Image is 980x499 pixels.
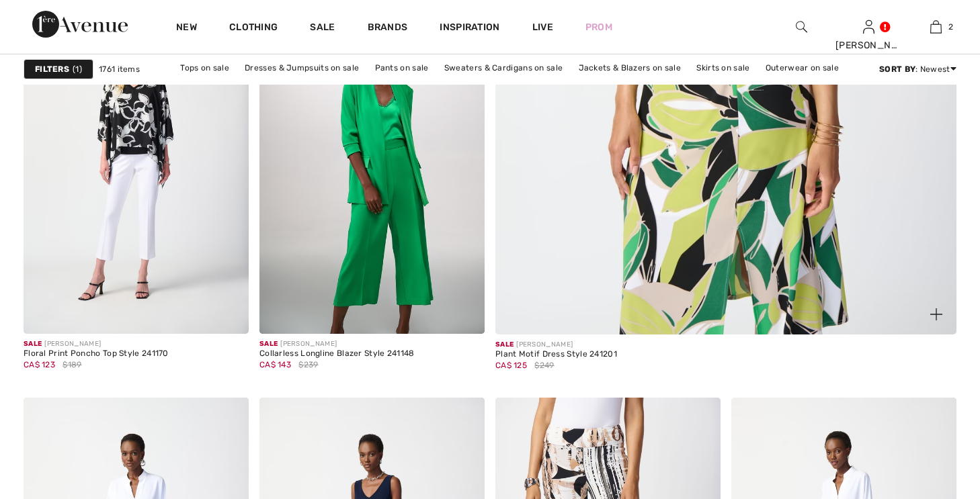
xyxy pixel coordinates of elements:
a: Live [532,20,553,34]
span: $249 [534,359,554,371]
a: New [176,21,197,36]
span: CA$ 125 [495,361,527,370]
div: [PERSON_NAME] [24,339,169,349]
a: Sign In [863,20,874,33]
span: $189 [63,359,81,371]
span: Sale [259,340,278,348]
img: 1ère Avenue [32,11,128,38]
img: My Info [863,19,874,35]
a: Sale [310,21,335,36]
strong: Sort By [879,64,915,74]
span: Sale [495,341,514,349]
div: [PERSON_NAME] [259,339,415,349]
span: Sale [24,340,42,348]
span: CA$ 123 [24,360,55,369]
span: Inspiration [440,21,499,36]
a: Prom [585,20,612,34]
a: Dresses & Jumpsuits on sale [238,59,366,77]
a: Jackets & Blazers on sale [572,59,688,77]
a: Clothing [229,21,278,36]
img: search the website [796,19,807,35]
a: Pants on sale [368,59,436,77]
span: $239 [298,359,318,371]
span: 1 [73,63,82,75]
span: 1761 items [99,63,140,75]
strong: Filters [35,63,69,75]
a: Outerwear on sale [759,59,846,77]
img: plus_v2.svg [930,308,942,320]
div: Collarless Longline Blazer Style 241148 [259,349,415,359]
span: 2 [948,21,953,33]
a: 2 [903,19,969,35]
a: Brands [368,21,408,36]
div: : Newest [879,63,956,75]
span: CA$ 143 [259,360,291,369]
div: [PERSON_NAME] [495,340,617,350]
span: Chat [32,9,59,21]
a: Sweaters & Cardigans on sale [438,59,569,77]
div: Floral Print Poncho Top Style 241170 [24,349,169,359]
img: My Bag [930,19,942,35]
a: Tops on sale [173,59,236,77]
div: [PERSON_NAME] [835,38,901,52]
a: Skirts on sale [690,59,756,77]
div: Plant Motif Dress Style 241201 [495,350,617,359]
